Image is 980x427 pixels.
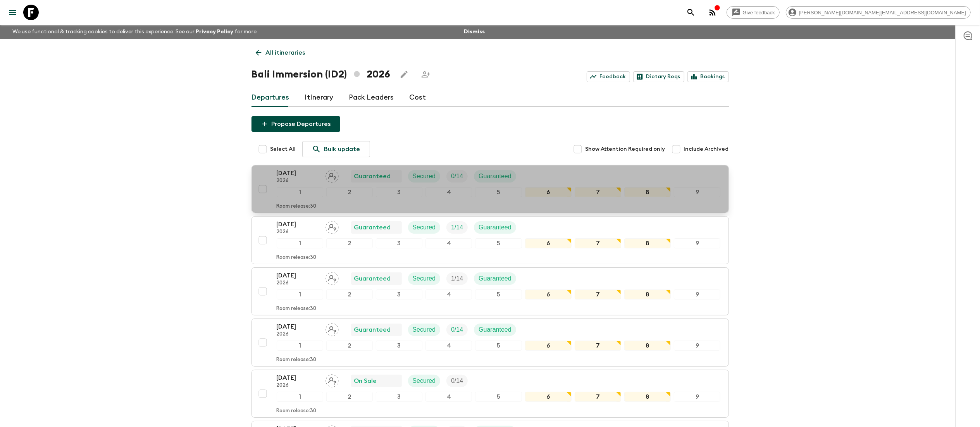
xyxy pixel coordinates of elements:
[575,187,621,197] div: 7
[376,187,422,197] div: 3
[326,325,339,332] span: Assign pack leader
[277,238,323,248] div: 1
[408,272,441,285] div: Secured
[251,67,390,82] h1: Bali Immersion (ID2) 2026
[266,48,305,57] p: All itineraries
[408,324,441,336] div: Secured
[326,187,373,197] div: 2
[196,29,233,34] a: Privacy Policy
[446,375,468,387] div: Trip Fill
[727,6,780,19] a: Give feedback
[624,289,671,300] div: 8
[446,170,468,183] div: Trip Fill
[475,392,522,402] div: 5
[305,88,334,107] a: Itinerary
[739,10,779,15] span: Give feedback
[475,187,522,197] div: 5
[451,376,463,386] p: 0 / 14
[277,220,319,229] p: [DATE]
[277,408,317,414] p: Room release: 30
[376,341,422,351] div: 3
[479,172,512,181] p: Guaranteed
[425,341,472,351] div: 4
[277,373,319,382] p: [DATE]
[425,187,472,197] div: 4
[479,274,512,283] p: Guaranteed
[354,223,391,232] p: Guaranteed
[251,116,340,132] button: Propose Departures
[251,319,729,367] button: [DATE]2026Assign pack leaderGuaranteedSecuredTrip FillGuaranteed123456789Room release:30
[462,26,487,37] button: Dismiss
[270,145,296,153] span: Select All
[418,67,434,82] span: Share this itinerary
[376,392,422,402] div: 3
[326,289,373,300] div: 2
[575,392,621,402] div: 7
[326,341,373,351] div: 2
[425,289,472,300] div: 4
[349,88,394,107] a: Pack Leaders
[277,187,323,197] div: 1
[277,357,317,363] p: Room release: 30
[277,255,317,261] p: Room release: 30
[408,375,441,387] div: Secured
[624,187,671,197] div: 8
[475,238,522,248] div: 5
[354,274,391,283] p: Guaranteed
[525,238,572,248] div: 6
[277,280,319,286] p: 2026
[5,5,20,20] button: menu
[575,341,621,351] div: 7
[326,223,339,229] span: Assign pack leader
[687,71,729,82] a: Bookings
[354,325,391,334] p: Guaranteed
[446,272,468,285] div: Trip Fill
[326,377,339,383] span: Assign pack leader
[446,221,468,234] div: Trip Fill
[410,88,426,107] a: Cost
[683,5,699,20] button: search adventures
[624,392,671,402] div: 8
[475,289,522,300] div: 5
[786,6,971,19] div: [PERSON_NAME][DOMAIN_NAME][EMAIL_ADDRESS][DOMAIN_NAME]
[277,382,319,389] p: 2026
[324,145,360,154] p: Bulk update
[413,223,436,232] p: Secured
[277,271,319,280] p: [DATE]
[376,238,422,248] div: 3
[277,289,323,300] div: 1
[525,187,572,197] div: 6
[326,274,339,281] span: Assign pack leader
[408,221,441,234] div: Secured
[425,392,472,402] div: 4
[446,324,468,336] div: Trip Fill
[396,67,412,82] button: Edit this itinerary
[586,145,665,153] span: Show Attention Required only
[251,216,729,264] button: [DATE]2026Assign pack leaderGuaranteedSecuredTrip FillGuaranteed123456789Room release:30
[277,229,319,235] p: 2026
[413,274,436,283] p: Secured
[251,88,289,107] a: Departures
[413,172,436,181] p: Secured
[575,289,621,300] div: 7
[475,341,522,351] div: 5
[587,71,630,82] a: Feedback
[251,165,729,213] button: [DATE]2026Assign pack leaderGuaranteedSecuredTrip FillGuaranteed123456789Room release:30
[479,223,512,232] p: Guaranteed
[633,71,684,82] a: Dietary Reqs
[277,203,317,210] p: Room release: 30
[277,306,317,312] p: Room release: 30
[354,172,391,181] p: Guaranteed
[376,289,422,300] div: 3
[674,238,720,248] div: 9
[413,325,436,334] p: Secured
[9,25,261,39] p: We use functional & tracking cookies to deliver this experience. See our for more.
[326,238,373,248] div: 2
[525,341,572,351] div: 6
[479,325,512,334] p: Guaranteed
[674,289,720,300] div: 9
[451,223,463,232] p: 1 / 14
[624,238,671,248] div: 8
[302,141,370,157] a: Bulk update
[684,145,729,153] span: Include Archived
